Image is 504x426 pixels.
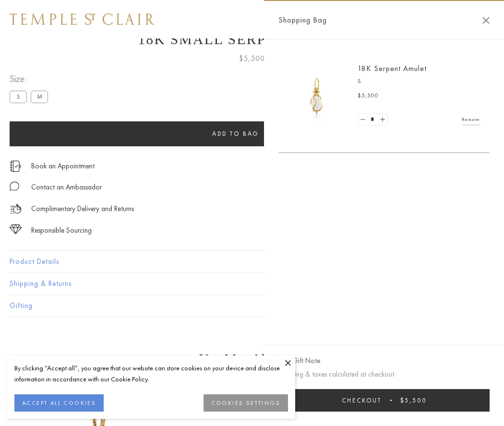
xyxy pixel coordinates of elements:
h3: You May Also Like [24,351,480,367]
a: Set quantity to 0 [358,114,368,126]
button: Checkout $5,500 [278,389,490,412]
button: Add to bag [10,121,462,146]
span: Shopping Bag [278,14,327,26]
span: Checkout [342,396,382,404]
img: icon_delivery.svg [10,203,22,215]
div: By clicking “Accept all”, you agree that our website can store cookies on your device and disclos... [14,363,288,385]
div: Responsible Sourcing [31,225,92,237]
span: Size: [10,71,52,87]
button: ACCEPT ALL COOKIES [14,394,104,412]
span: $5,500 [239,52,265,65]
a: 18K Serpent Amulet [358,63,427,73]
button: Close Shopping Bag [482,17,490,24]
button: Add Gift Note [278,355,320,367]
img: Temple St. Clair [10,13,155,25]
img: icon_sourcing.svg [10,225,22,234]
button: Product Details [10,251,494,272]
img: P51836-E11SERPPV [288,67,346,125]
label: M [31,91,48,103]
img: icon_appointment.svg [10,161,21,172]
p: Complimentary Delivery and Returns [31,203,134,215]
button: Gifting [10,295,494,317]
a: Remove [462,114,480,125]
a: Set quantity to 2 [377,114,387,126]
img: MessageIcon-01_2.svg [10,181,19,191]
span: Add to bag [212,130,259,138]
h1: 18K Small Serpent Amulet [10,31,494,47]
a: Book an Appointment [31,161,95,171]
button: COOKIES SETTINGS [204,394,288,412]
button: Shipping & Returns [10,273,494,295]
span: $5,500 [358,91,379,101]
p: Shipping & taxes calculated at checkout [278,368,490,380]
p: S [358,77,480,86]
div: Contact an Ambassador [31,181,102,193]
span: $5,500 [400,396,427,404]
label: S [10,91,27,103]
